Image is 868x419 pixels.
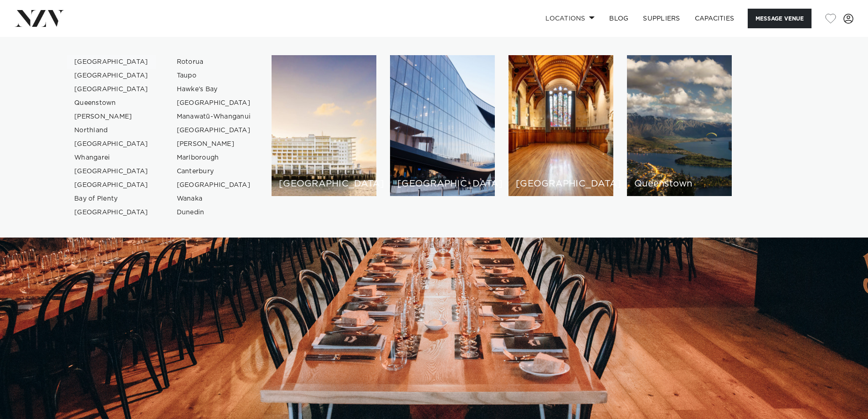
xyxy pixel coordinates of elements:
[272,55,376,196] a: Auckland venues [GEOGRAPHIC_DATA]
[67,55,156,69] a: [GEOGRAPHIC_DATA]
[67,206,156,219] a: [GEOGRAPHIC_DATA]
[169,83,258,96] a: Hawke's Bay
[15,10,64,26] img: nzv-logo.png
[688,9,742,28] a: Capacities
[67,110,156,124] a: [PERSON_NAME]
[169,55,258,69] a: Rotorua
[169,96,258,110] a: [GEOGRAPHIC_DATA]
[748,9,812,28] button: Message Venue
[169,206,258,219] a: Dunedin
[169,165,258,178] a: Canterbury
[169,137,258,151] a: [PERSON_NAME]
[602,9,636,28] a: BLOG
[67,192,156,206] a: Bay of Plenty
[636,9,687,28] a: SUPPLIERS
[67,83,156,96] a: [GEOGRAPHIC_DATA]
[538,9,602,28] a: Locations
[169,124,258,137] a: [GEOGRAPHIC_DATA]
[397,179,488,189] h6: [GEOGRAPHIC_DATA]
[67,178,156,192] a: [GEOGRAPHIC_DATA]
[169,110,258,124] a: Manawatū-Whanganui
[67,165,156,178] a: [GEOGRAPHIC_DATA]
[67,124,156,137] a: Northland
[279,179,369,189] h6: [GEOGRAPHIC_DATA]
[169,192,258,206] a: Wanaka
[627,55,732,196] a: Queenstown venues Queenstown
[169,151,258,165] a: Marlborough
[67,69,156,83] a: [GEOGRAPHIC_DATA]
[508,55,613,196] a: Christchurch venues [GEOGRAPHIC_DATA]
[67,96,156,110] a: Queenstown
[169,178,258,192] a: [GEOGRAPHIC_DATA]
[67,137,156,151] a: [GEOGRAPHIC_DATA]
[390,55,495,196] a: Wellington venues [GEOGRAPHIC_DATA]
[516,179,606,189] h6: [GEOGRAPHIC_DATA]
[169,69,258,83] a: Taupo
[67,151,156,165] a: Whangarei
[634,179,724,189] h6: Queenstown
